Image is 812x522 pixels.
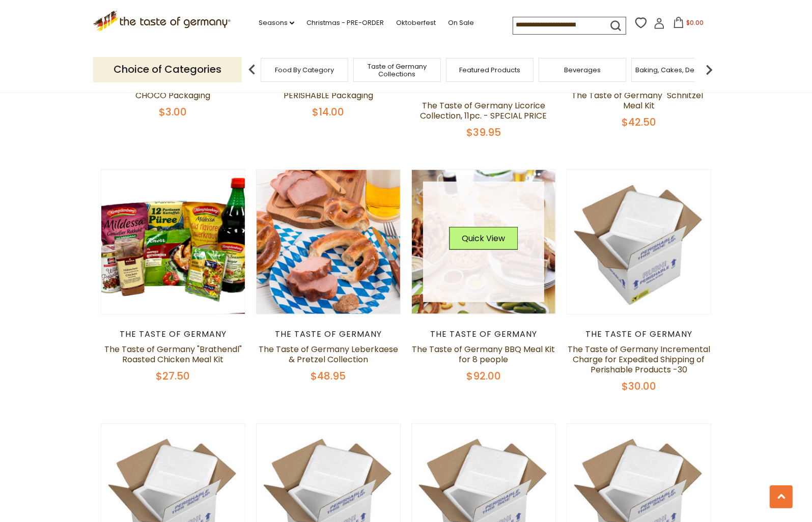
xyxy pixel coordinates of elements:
[104,343,242,365] a: The Taste of Germany "Brathendl" Roasted Chicken Meal Kit
[450,227,518,250] button: Quick View
[159,105,187,119] span: $3.00
[411,329,556,339] div: The Taste of Germany
[686,18,704,27] span: $0.00
[567,170,711,314] img: The Taste of Germany Incremental Charge for Expedited Shipping of Perishable Products -30
[567,329,712,339] div: The Taste of Germany
[242,60,262,80] img: previous arrow
[459,66,520,74] a: Featured Products
[622,379,656,393] span: $30.00
[411,75,556,96] div: The Taste of Germany Sampler
[312,105,344,119] span: $14.00
[257,170,401,314] img: The Taste of Germany Leberkaese & Pretzel Collection
[412,170,556,314] img: The Taste of Germany BBQ Meal Kit for 8 people
[448,17,474,28] a: On Sale
[667,17,710,32] button: $0.00
[275,66,334,74] a: Food By Category
[156,369,190,383] span: $27.50
[259,343,398,365] a: The Taste of Germany Leberkaese & Pretzel Collection
[306,17,384,28] a: Christmas - PRE-ORDER
[636,66,715,74] a: Baking, Cakes, Desserts
[421,100,547,122] a: The Taste of Germany Licorice Collection, 11pc. - SPECIAL PRICE
[259,17,294,28] a: Seasons
[311,369,346,383] span: $48.95
[572,90,706,111] a: The Taste of Germany "Schnitzel" Meal Kit
[564,66,601,74] a: Beverages
[101,170,245,314] img: The Taste of Germany "Brathendl" Roasted Chicken Meal Kit
[93,57,242,82] p: Choice of Categories
[466,125,501,139] span: $39.95
[101,329,246,339] div: The Taste of Germany
[135,90,210,101] a: CHOCO Packaging
[412,343,555,365] a: The Taste of Germany BBQ Meal Kit for 8 people
[356,63,438,78] a: Taste of Germany Collections
[699,60,719,80] img: next arrow
[284,90,373,101] a: PERISHABLE Packaging
[622,115,656,129] span: $42.50
[568,343,710,375] a: The Taste of Germany Incremental Charge for Expedited Shipping of Perishable Products -30
[396,17,436,28] a: Oktoberfest
[256,329,401,339] div: The Taste of Germany
[466,369,501,383] span: $92.00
